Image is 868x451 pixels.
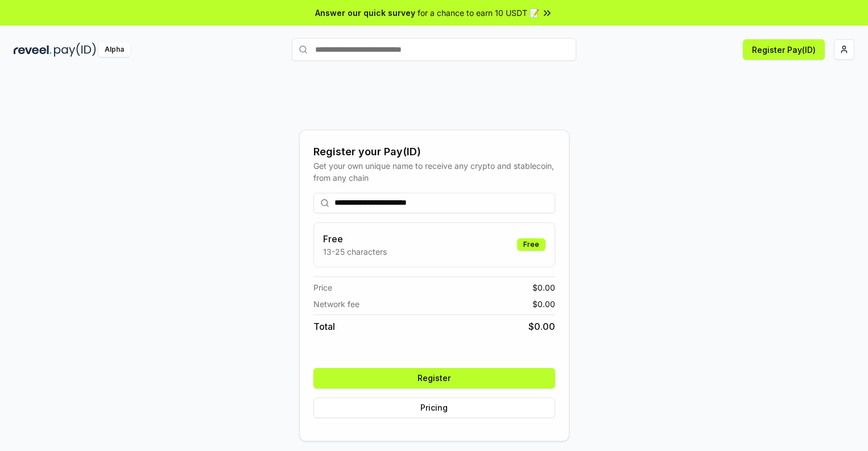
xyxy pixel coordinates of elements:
[528,320,555,333] span: $ 0.00
[313,144,555,160] div: Register your Pay(ID)
[313,160,555,184] div: Get your own unique name to receive any crypto and stablecoin, from any chain
[313,282,332,293] span: Price
[517,238,545,251] div: Free
[14,43,52,57] img: reveel_dark
[315,7,415,19] span: Answer our quick survey
[418,7,539,19] span: for a chance to earn 10 USDT 📝
[323,232,387,246] h3: Free
[323,246,387,258] p: 13-25 characters
[532,282,555,293] span: $ 0.00
[313,398,555,418] button: Pricing
[313,298,359,310] span: Network fee
[98,43,130,57] div: Alpha
[313,320,335,333] span: Total
[743,39,825,60] button: Register Pay(ID)
[313,368,555,388] button: Register
[532,298,555,310] span: $ 0.00
[54,43,96,57] img: pay_id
